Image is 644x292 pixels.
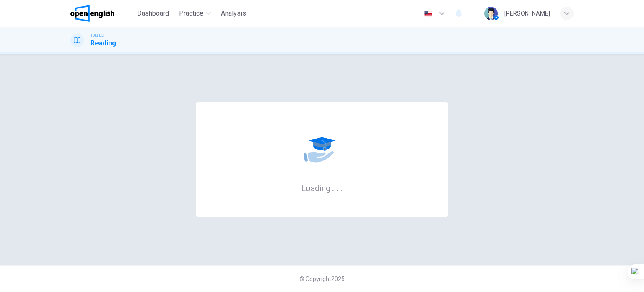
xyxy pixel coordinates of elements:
h6: . [332,180,335,194]
button: Analysis [218,6,249,21]
span: TOEFL® [91,32,104,38]
span: © Copyright 2025 [299,276,345,282]
img: en [423,11,434,17]
h1: Reading [91,38,116,48]
h6: . [336,180,339,194]
img: OpenEnglish logo [70,5,114,22]
span: Dashboard [137,8,169,18]
img: Profile picture [484,7,498,20]
a: OpenEnglish logo [70,5,134,22]
span: Practice [179,8,203,18]
div: [PERSON_NAME] [504,8,550,18]
button: Practice [176,6,214,21]
h6: . [340,180,343,194]
button: Dashboard [134,6,172,21]
span: Analysis [221,8,246,18]
h6: Loading [301,182,343,193]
